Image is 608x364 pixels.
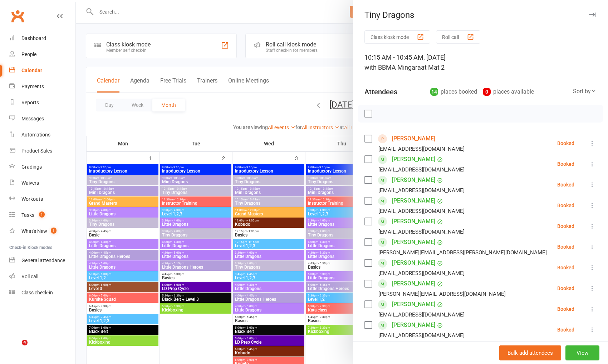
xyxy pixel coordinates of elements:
[21,212,34,218] div: Tasks
[21,274,38,279] div: Roll call
[364,30,430,44] button: Class kiosk mode
[9,191,75,207] a: Workouts
[378,186,465,195] div: [EMAIL_ADDRESS][DOMAIN_NAME]
[557,286,574,291] div: Booked
[21,180,39,186] div: Waivers
[483,87,534,97] div: places available
[9,63,75,79] a: Calendar
[21,196,43,202] div: Workouts
[9,159,75,175] a: Gradings
[378,206,465,216] div: [EMAIL_ADDRESS][DOMAIN_NAME]
[21,258,65,263] div: General attendance
[9,127,75,143] a: Automations
[392,154,435,165] a: [PERSON_NAME]
[9,30,75,46] a: Dashboard
[392,257,435,269] a: [PERSON_NAME]
[499,345,561,360] button: Bulk add attendees
[21,51,36,57] div: People
[557,265,574,270] div: Booked
[21,228,47,234] div: What's New
[378,289,506,299] div: [PERSON_NAME][EMAIL_ADDRESS][DOMAIN_NAME]
[573,87,597,96] div: Sort by
[9,46,75,63] a: People
[392,319,435,331] a: [PERSON_NAME]
[557,306,574,311] div: Booked
[9,79,75,95] a: Payments
[392,195,435,206] a: [PERSON_NAME]
[392,278,435,289] a: [PERSON_NAME]
[9,143,75,159] a: Product Sales
[557,203,574,208] div: Booked
[7,340,24,357] iframe: Intercom live chat
[21,148,52,154] div: Product Sales
[9,7,26,25] a: Clubworx
[364,87,397,97] div: Attendees
[557,141,574,146] div: Booked
[9,223,75,239] a: What's New1
[392,174,435,186] a: [PERSON_NAME]
[378,310,465,319] div: [EMAIL_ADDRESS][DOMAIN_NAME]
[21,164,42,170] div: Gradings
[9,95,75,111] a: Reports
[378,144,465,154] div: [EMAIL_ADDRESS][DOMAIN_NAME]
[557,161,574,166] div: Booked
[9,269,75,285] a: Roll call
[392,340,435,351] a: [PERSON_NAME]
[557,224,574,229] div: Booked
[364,64,421,71] span: with BBMA Mingara
[21,290,53,295] div: Class check-in
[9,111,75,127] a: Messages
[378,269,465,278] div: [EMAIL_ADDRESS][DOMAIN_NAME]
[392,133,435,144] a: [PERSON_NAME]
[430,88,438,96] div: 14
[557,182,574,187] div: Booked
[364,53,597,73] div: 10:15 AM - 10:45 AM, [DATE]
[392,299,435,310] a: [PERSON_NAME]
[378,331,465,340] div: [EMAIL_ADDRESS][DOMAIN_NAME]
[378,248,547,257] div: [PERSON_NAME][EMAIL_ADDRESS][PERSON_NAME][DOMAIN_NAME]
[39,211,45,218] span: 1
[22,340,28,345] span: 4
[421,64,445,71] span: at Mat 2
[565,345,599,360] button: View
[378,165,465,174] div: [EMAIL_ADDRESS][DOMAIN_NAME]
[21,116,44,121] div: Messages
[21,68,42,73] div: Calendar
[51,228,57,234] span: 1
[21,35,46,41] div: Dashboard
[483,88,491,96] div: 0
[9,207,75,223] a: Tasks 1
[557,244,574,249] div: Booked
[378,227,465,236] div: [EMAIL_ADDRESS][DOMAIN_NAME]
[21,84,44,89] div: Payments
[392,216,435,227] a: [PERSON_NAME]
[392,236,435,248] a: [PERSON_NAME]
[436,30,480,44] button: Roll call
[9,175,75,191] a: Waivers
[21,132,50,138] div: Automations
[9,285,75,301] a: Class kiosk mode
[353,10,608,20] div: Tiny Dragons
[557,327,574,332] div: Booked
[21,100,39,105] div: Reports
[9,253,75,269] a: General attendance kiosk mode
[430,87,477,97] div: places booked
